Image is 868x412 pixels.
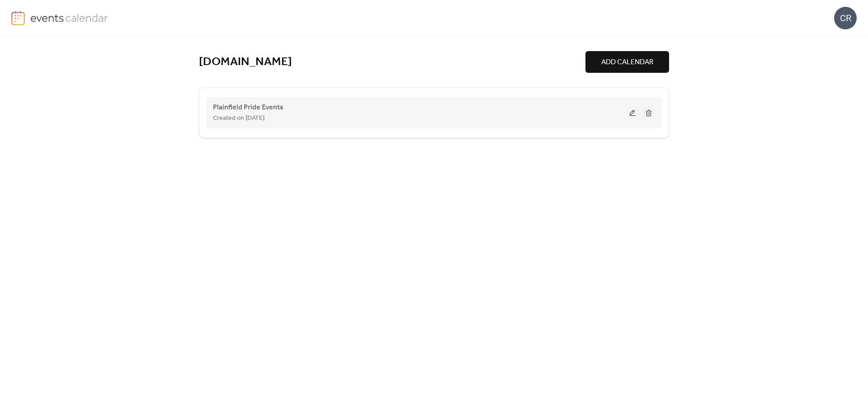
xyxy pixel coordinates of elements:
a: [DOMAIN_NAME] [199,55,292,70]
div: CR [834,7,857,29]
span: Plainfield Pride Events [213,102,283,113]
a: Plainfield Pride Events [213,105,283,110]
span: Created on [DATE] [213,113,264,124]
img: logo [11,11,25,25]
span: ADD CALENDAR [601,57,653,68]
img: logo-type [30,11,108,24]
button: ADD CALENDAR [585,51,669,73]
